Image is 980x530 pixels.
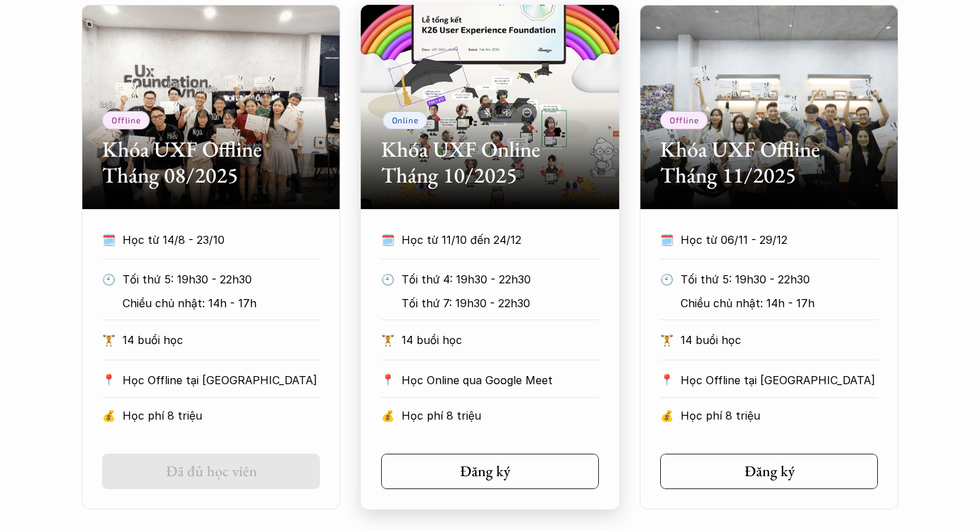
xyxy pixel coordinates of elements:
[660,230,674,250] p: 🗓️
[402,230,599,250] p: Học từ 11/10 đến 24/12
[122,269,312,290] p: Tối thứ 5: 19h30 - 22h30
[381,136,599,189] h2: Khóa UXF Online Tháng 10/2025
[122,230,320,250] p: Học từ 14/8 - 23/10
[381,269,395,290] p: 🕙
[102,269,116,290] p: 🕙
[402,405,599,426] p: Học phí 8 triệu
[660,405,674,426] p: 💰
[381,405,395,426] p: 💰
[681,293,870,313] p: Chiều chủ nhật: 14h - 17h
[381,330,395,350] p: 🏋️
[102,136,320,189] h2: Khóa UXF Offline Tháng 08/2025
[681,405,878,426] p: Học phí 8 triệu
[402,293,591,313] p: Tối thứ 7: 19h30 - 22h30
[681,269,870,290] p: Tối thứ 5: 19h30 - 22h30
[402,370,599,390] p: Học Online qua Google Meet
[392,115,419,125] p: Online
[122,370,320,390] p: Học Offline tại [GEOGRAPHIC_DATA]
[660,136,878,189] h2: Khóa UXF Offline Tháng 11/2025
[670,115,698,125] p: Offline
[681,370,878,390] p: Học Offline tại [GEOGRAPHIC_DATA]
[681,230,878,250] p: Học từ 06/11 - 29/12
[381,454,599,489] a: Đăng ký
[381,230,395,250] p: 🗓️
[745,463,795,480] h5: Đăng ký
[460,463,510,480] h5: Đăng ký
[122,405,320,426] p: Học phí 8 triệu
[660,454,878,489] a: Đăng ký
[681,330,878,350] p: 14 buổi học
[402,330,599,350] p: 14 buổi học
[122,293,312,313] p: Chiều chủ nhật: 14h - 17h
[402,269,591,290] p: Tối thứ 4: 19h30 - 22h30
[660,269,674,290] p: 🕙
[660,373,674,386] p: 📍
[660,330,674,350] p: 🏋️
[122,330,320,350] p: 14 buổi học
[102,330,116,350] p: 🏋️
[166,463,257,480] h5: Đã đủ học viên
[112,115,140,125] p: Offline
[102,405,116,426] p: 💰
[381,373,395,386] p: 📍
[102,230,116,250] p: 🗓️
[102,373,116,386] p: 📍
